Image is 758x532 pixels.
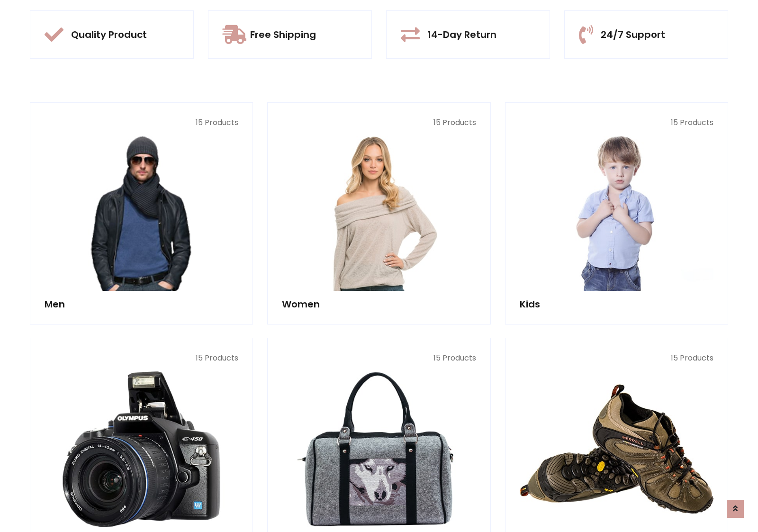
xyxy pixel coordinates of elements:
[282,352,476,364] p: 15 Products
[71,29,147,40] h5: Quality Product
[45,117,238,128] p: 15 Products
[520,117,713,128] p: 15 Products
[282,298,476,310] h5: Women
[601,29,665,40] h5: 24/7 Support
[45,298,238,310] h5: Men
[282,117,476,128] p: 15 Products
[427,29,496,40] h5: 14-Day Return
[45,352,238,364] p: 15 Products
[520,352,713,364] p: 15 Products
[250,29,316,40] h5: Free Shipping
[520,298,713,310] h5: Kids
